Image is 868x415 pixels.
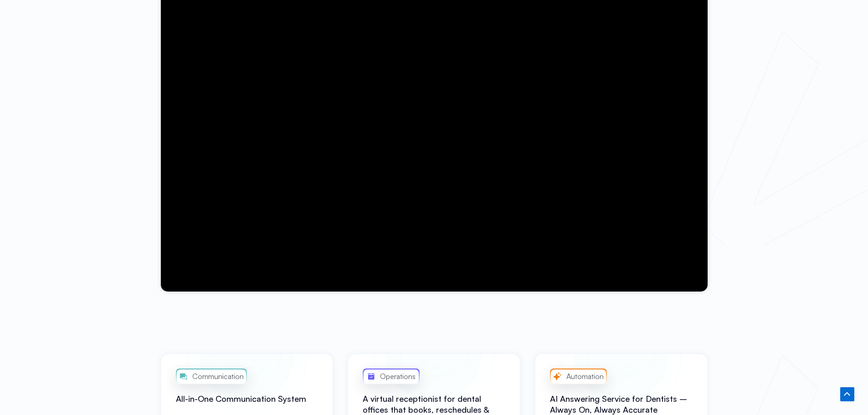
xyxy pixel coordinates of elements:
[564,370,604,382] span: Automation
[190,370,244,382] span: Communication
[550,393,693,415] h2: AI Answering Service for Dentists – Always On, Always Accurate
[378,370,416,382] span: Operations
[176,393,318,404] h2: All-in-One Communication System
